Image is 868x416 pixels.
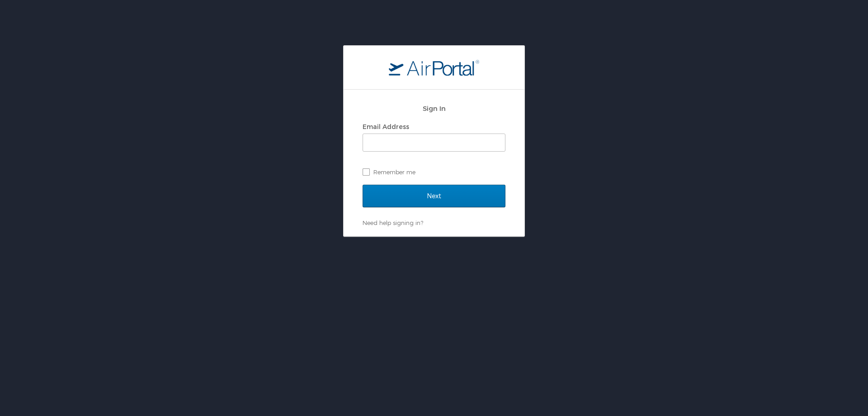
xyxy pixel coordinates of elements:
label: Remember me [363,165,505,179]
img: logo [389,59,479,76]
h2: Sign In [363,103,505,114]
label: Email Address [363,123,409,130]
input: Next [363,185,505,207]
a: Need help signing in? [363,219,423,226]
